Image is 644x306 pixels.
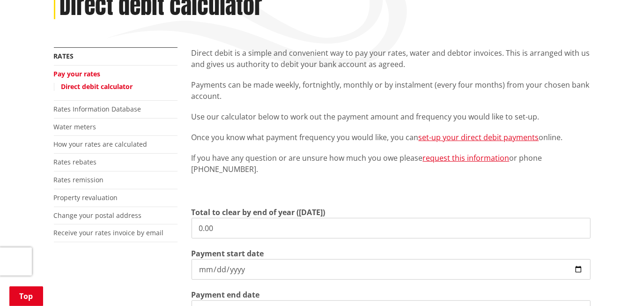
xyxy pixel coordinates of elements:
[192,289,260,300] label: Payment end date
[9,286,43,306] a: Top
[192,47,591,70] p: Direct debit is a simple and convenient way to pay your rates, water and debtor invoices. This is...
[423,153,510,163] a: request this information
[192,111,591,122] p: Use our calculator below to work out the payment amount and frequency you would like to set-up.
[54,69,101,78] a: Pay your rates
[192,79,591,102] p: Payments can be made weekly, fortnightly, monthly or by instalment (every four months) from your ...
[192,132,591,143] p: Once you know what payment frequency you would like, you can online.
[61,82,133,91] a: Direct debit calculator
[192,207,326,218] label: Total to clear by end of year ([DATE])
[192,152,591,175] p: If you have any question or are unsure how much you owe please or phone [PHONE_NUMBER].
[192,248,264,259] label: Payment start date
[54,122,96,131] a: Water meters
[54,175,104,184] a: Rates remission
[54,228,164,237] a: Receive your rates invoice by email
[54,52,74,60] a: Rates
[54,211,142,220] a: Change your postal address
[54,157,97,166] a: Rates rebates
[419,132,539,142] a: set-up your direct debit payments
[54,140,148,149] a: How your rates are calculated
[54,104,141,113] a: Rates Information Database
[601,267,635,300] iframe: Messenger Launcher
[54,193,118,202] a: Property revaluation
